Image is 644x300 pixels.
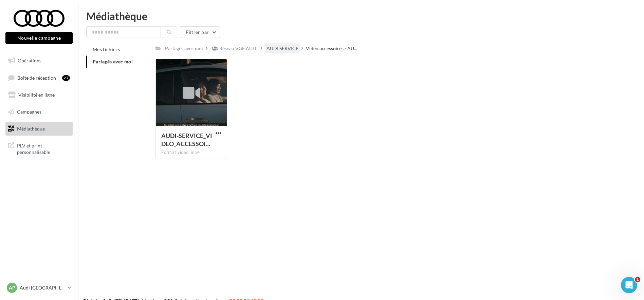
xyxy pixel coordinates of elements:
span: Campagnes [17,109,41,115]
span: Boîte de réception [17,75,56,80]
div: Partagés avec moi [165,45,203,52]
span: Visibilité en ligne [18,92,55,98]
a: Boîte de réception27 [4,71,74,85]
div: AUDI SERVICE [266,45,298,52]
a: Visibilité en ligne [4,88,74,102]
button: Filtrer par [180,26,220,38]
div: Médiathèque [86,11,636,21]
p: Audi [GEOGRAPHIC_DATA] 16 [20,284,65,291]
a: Campagnes [4,105,74,119]
a: PLV et print personnalisable [4,138,74,158]
span: AUDI-SERVICE_VIDEO_ACCESSOIRES_1920x1080 [161,132,212,147]
span: Opérations [18,58,41,63]
span: AP [9,284,15,291]
button: Nouvelle campagne [5,32,73,44]
iframe: Intercom live chat [621,277,637,293]
div: 27 [62,75,70,81]
span: 1 [635,277,640,282]
span: Mes fichiers [93,46,120,52]
span: Partagés avec moi [93,59,133,64]
a: AP Audi [GEOGRAPHIC_DATA] 16 [5,281,73,294]
span: Video accessoires - AU... [306,45,357,52]
div: Format video: mp4 [161,149,221,156]
span: PLV et print personnalisable [17,141,70,156]
div: Réseau VGF AUDI [219,45,258,52]
a: Médiathèque [4,122,74,136]
span: Médiathèque [17,125,45,131]
a: Opérations [4,54,74,68]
